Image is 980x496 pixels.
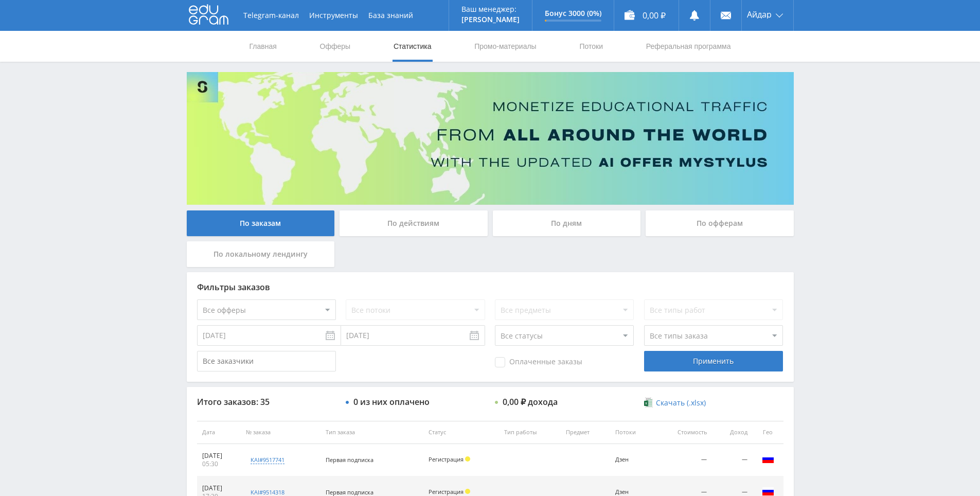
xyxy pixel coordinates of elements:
div: По локальному лендингу [187,241,335,267]
th: Стоимость [655,421,712,444]
th: Тип заказа [320,421,423,444]
span: Оплаченные заказы [495,357,582,367]
div: [DATE] [202,484,236,492]
th: Предмет [561,421,610,444]
span: Первая подписка [326,456,373,464]
th: Статус [423,421,498,444]
a: Статистика [393,31,433,62]
span: Регистрация [429,488,464,495]
img: xlsx [644,397,653,408]
span: Первая подписка [326,488,373,496]
th: Тип работы [499,421,561,444]
a: Офферы [319,31,352,62]
a: Главная [248,31,278,62]
div: Итого заказов: 35 [197,397,336,406]
div: Применить [644,351,783,371]
div: Фильтры заказов [197,282,783,292]
p: [PERSON_NAME] [461,15,520,24]
td: — [712,444,752,476]
p: Ваш менеджер: [461,5,520,13]
span: Айдар [747,10,772,19]
span: Холд [465,489,470,494]
span: Холд [465,456,470,462]
th: Дата [197,421,241,444]
a: Потоки [578,31,604,62]
a: Реферальная программа [645,31,732,62]
div: По заказам [187,210,335,236]
div: 0,00 ₽ дохода [503,397,558,406]
p: Бонус 3000 (0%) [545,9,601,17]
a: Скачать (.xlsx) [644,398,706,408]
th: Потоки [610,421,655,444]
th: Гео [753,421,783,444]
img: Banner [187,72,794,205]
span: Скачать (.xlsx) [656,399,706,407]
div: Дзен [615,456,650,463]
div: 05:30 [202,460,236,468]
th: № заказа [241,421,320,444]
span: Регистрация [429,455,464,463]
div: По дням [493,210,641,236]
img: rus.png [762,453,774,465]
div: [DATE] [202,452,236,460]
a: Промо-материалы [473,31,537,62]
th: Доход [712,421,752,444]
div: kai#9517741 [251,456,284,464]
div: По офферам [646,210,794,236]
div: По действиям [340,210,488,236]
div: Дзен [615,489,650,495]
input: Все заказчики [197,351,336,371]
div: 0 из них оплачено [353,397,430,406]
td: — [655,444,712,476]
